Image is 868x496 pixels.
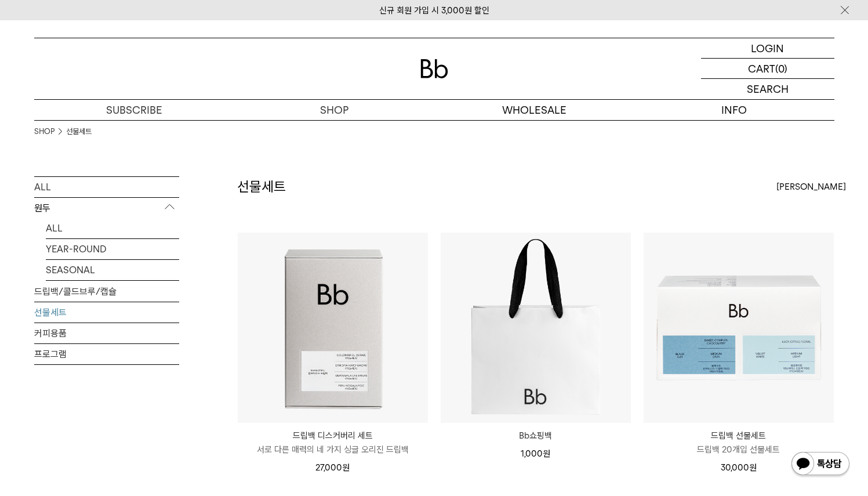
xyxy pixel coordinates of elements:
[34,198,179,219] p: 원두
[441,233,631,423] img: Bb쇼핑백
[46,218,179,238] a: ALL
[34,302,179,323] a: 선물세트
[342,462,350,473] span: 원
[34,344,179,364] a: 프로그램
[644,429,834,457] a: 드립백 선물세트 드립백 20개입 선물세트
[238,429,428,443] p: 드립백 디스커버리 세트
[434,100,634,120] p: WHOLESALE
[379,5,489,16] a: 신규 회원 가입 시 3,000원 할인
[747,79,789,99] p: SEARCH
[751,38,784,58] p: LOGIN
[441,429,631,443] a: Bb쇼핑백
[701,59,834,79] a: CART (0)
[543,448,550,459] span: 원
[238,233,428,423] img: 드립백 디스커버리 세트
[34,177,179,197] a: ALL
[644,443,834,457] p: 드립백 20개입 선물세트
[237,177,286,197] h2: 선물세트
[34,281,179,302] a: 드립백/콜드브루/캡슐
[634,100,834,120] p: INFO
[46,260,179,280] a: SEASONAL
[420,59,448,78] img: 로고
[748,59,775,78] p: CART
[238,429,428,457] a: 드립백 디스커버리 세트 서로 다른 매력의 네 가지 싱글 오리진 드립백
[776,180,846,194] span: [PERSON_NAME]
[749,462,757,473] span: 원
[66,126,92,137] a: 선물세트
[790,451,851,479] img: 카카오톡 채널 1:1 채팅 버튼
[521,448,550,459] span: 1,000
[234,100,434,120] a: SHOP
[644,429,834,443] p: 드립백 선물세트
[34,323,179,343] a: 커피용품
[775,59,787,78] p: (0)
[315,462,350,473] span: 27,000
[46,239,179,259] a: YEAR-ROUND
[34,126,55,137] a: SHOP
[238,443,428,457] p: 서로 다른 매력의 네 가지 싱글 오리진 드립백
[644,233,834,423] img: 드립백 선물세트
[721,462,757,473] span: 30,000
[701,38,834,59] a: LOGIN
[34,100,234,120] a: SUBSCRIBE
